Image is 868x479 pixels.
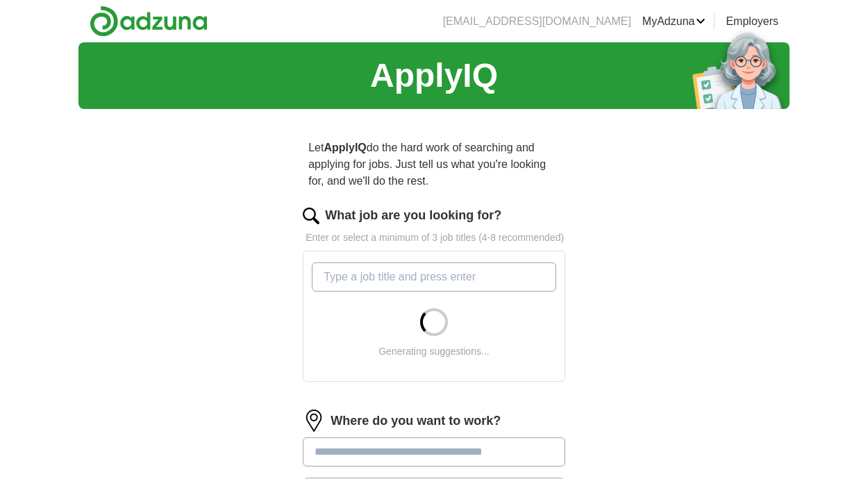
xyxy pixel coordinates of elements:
label: What job are you looking for? [325,206,501,225]
label: Where do you want to work? [331,412,501,430]
img: search.png [303,208,319,224]
strong: ApplyIQ [324,142,366,153]
div: Generating suggestions... [378,344,490,359]
p: Enter or select a minimum of 3 job titles (4-8 recommended) [303,230,565,245]
p: Let do the hard work of searching and applying for jobs. Just tell us what you're looking for, an... [303,134,565,195]
h1: ApplyIQ [370,51,498,101]
a: MyAdzuna [642,13,706,30]
li: [EMAIL_ADDRESS][DOMAIN_NAME] [443,13,631,30]
img: location.png [303,410,325,432]
input: Type a job title and press enter [312,262,556,292]
a: Employers [726,13,778,30]
img: Adzuna logo [90,6,208,37]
